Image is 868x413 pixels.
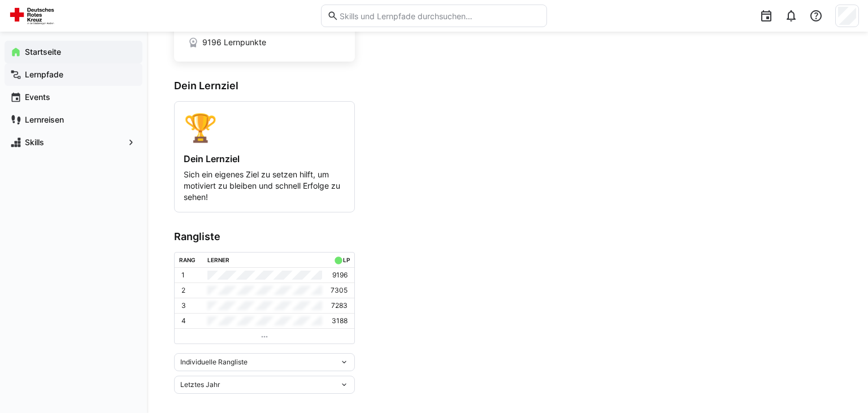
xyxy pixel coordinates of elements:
[184,111,345,144] div: 🏆
[331,301,348,310] p: 7283
[338,11,541,21] input: Skills und Lernpfade durchsuchen…
[180,358,248,367] span: Individuelle Rangliste
[180,380,220,389] span: Letztes Jahr
[181,301,186,310] p: 3
[181,316,186,325] p: 4
[184,169,345,203] p: Sich ein eigenes Ziel zu setzen hilft, um motiviert zu bleiben und schnell Erfolge zu sehen!
[331,286,348,295] p: 7305
[181,286,185,295] p: 2
[179,257,196,263] div: Rang
[343,257,350,263] div: LP
[174,80,355,92] h3: Dein Lernziel
[181,271,185,280] p: 1
[332,271,348,280] p: 9196
[184,153,345,164] h4: Dein Lernziel
[207,257,229,263] div: Lerner
[174,231,355,243] h3: Rangliste
[202,37,266,48] span: 9196 Lernpunkte
[332,316,348,325] p: 3188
